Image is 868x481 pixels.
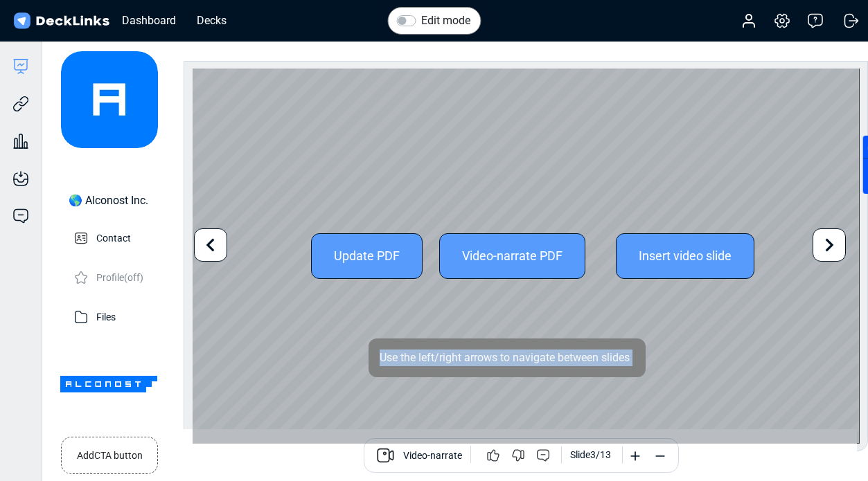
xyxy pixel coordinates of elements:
img: avatar [61,51,158,148]
span: Video-narrate [403,448,462,465]
div: Update PDF [311,233,423,279]
p: Profile (off) [96,268,143,285]
div: Decks [190,12,233,29]
label: Edit mode [421,12,470,29]
div: 🌎 Alconost Inc. [69,192,148,209]
div: Dashboard [115,12,183,29]
img: Company Banner [60,336,157,433]
div: Insert video slide [616,233,754,279]
div: Slide 3 / 13 [570,448,611,462]
div: Video-narrate PDF [439,233,585,279]
p: Contact [96,228,131,246]
p: Files [96,307,116,325]
img: DeckLinks [11,11,112,31]
small: Add CTA button [77,443,143,463]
